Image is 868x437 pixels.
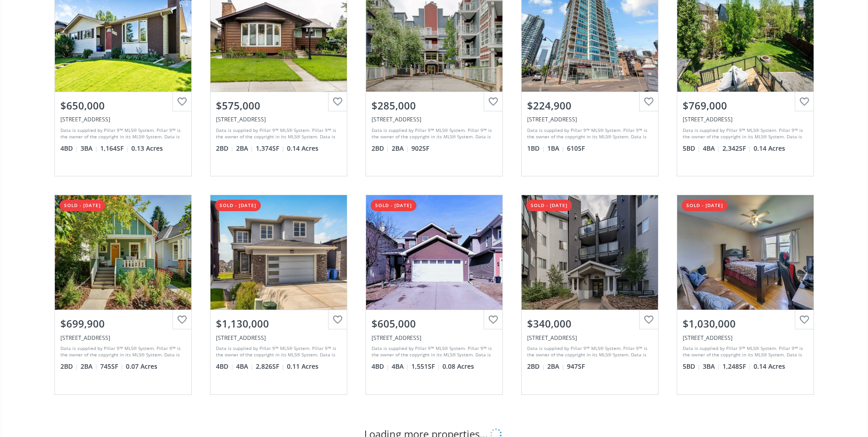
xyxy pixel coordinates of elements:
span: 2 BA [236,144,253,153]
div: $1,130,000 [216,317,341,331]
div: $650,000 [60,98,186,113]
a: sold - [DATE]$699,900[STREET_ADDRESS]Data is supplied by Pillar 9™ MLS® System. Pillar 9™ is the ... [45,186,201,404]
div: Data is supplied by Pillar 9™ MLS® System. Pillar 9™ is the owner of the copyright in its MLS® Sy... [372,127,495,141]
a: sold - [DATE]$1,030,000[STREET_ADDRESS]Data is supplied by Pillar 9™ MLS® System. Pillar 9™ is th... [668,186,823,404]
span: 4 BD [60,144,78,153]
div: 34 Chaparral Valley Place SE, Calgary, AB T2X 0M1 [683,115,808,123]
span: 1,248 SF [722,362,751,371]
div: $605,000 [372,317,497,331]
span: 2 BD [527,362,545,371]
div: 229 Carringvue Manor NW, Calgary, AB T3P 0W3 [216,334,341,342]
div: 333 Riverfront Avenue SE #349, Calgary, AB T2G 5R1 [372,115,497,123]
div: Data is supplied by Pillar 9™ MLS® System. Pillar 9™ is the owner of the copyright in its MLS® Sy... [216,127,339,141]
div: Data is supplied by Pillar 9™ MLS® System. Pillar 9™ is the owner of the copyright in its MLS® Sy... [683,345,806,359]
div: Data is supplied by Pillar 9™ MLS® System. Pillar 9™ is the owner of the copyright in its MLS® Sy... [683,127,806,141]
span: 0.14 Acres [754,144,785,153]
div: Data is supplied by Pillar 9™ MLS® System. Pillar 9™ is the owner of the copyright in its MLS® Sy... [60,345,183,359]
span: 0.07 Acres [126,362,157,371]
span: 0.08 Acres [442,362,474,371]
span: 4 BD [216,362,234,371]
div: Data is supplied by Pillar 9™ MLS® System. Pillar 9™ is the owner of the copyright in its MLS® Sy... [216,345,339,359]
a: sold - [DATE]$340,000[STREET_ADDRESS]Data is supplied by Pillar 9™ MLS® System. Pillar 9™ is the ... [512,186,668,404]
span: 2 BA [547,362,565,371]
div: 829 4 Avenue NW, Calgary, AB T2N 0M9 [60,334,186,342]
span: 4 BA [703,144,720,153]
a: sold - [DATE]$605,000[STREET_ADDRESS]Data is supplied by Pillar 9™ MLS® System. Pillar 9™ is the ... [356,186,512,404]
span: 1 BA [547,144,565,153]
span: 1,164 SF [100,144,129,153]
div: Data is supplied by Pillar 9™ MLS® System. Pillar 9™ is the owner of the copyright in its MLS® Sy... [527,127,650,141]
span: 610 SF [567,144,585,153]
div: 20 Sierra Morena Mews SW #404, Calgary, AB T3H 3K6 [527,334,652,342]
div: Data is supplied by Pillar 9™ MLS® System. Pillar 9™ is the owner of the copyright in its MLS® Sy... [372,345,495,359]
span: 4 BA [236,362,253,371]
span: 5 BD [683,362,701,371]
div: 7120 20 Street SE, Calgary, AB T2C 0P6 [216,115,341,123]
span: 0.14 Acres [754,362,785,371]
span: 3 BA [81,144,98,153]
span: 2,826 SF [256,362,285,371]
span: 0.13 Acres [131,144,163,153]
div: 7219 Range Drive NW, Calgary, AB T3G 1H2 [60,115,186,123]
a: sold - [DATE]$1,130,000[STREET_ADDRESS]Data is supplied by Pillar 9™ MLS® System. Pillar 9™ is th... [201,186,356,404]
span: 902 SF [411,144,429,153]
span: 0.14 Acres [287,144,318,153]
div: $699,900 [60,317,186,331]
span: 1,551 SF [411,362,440,371]
span: 3 BA [703,362,720,371]
span: 2,342 SF [722,144,751,153]
div: $769,000 [683,98,808,113]
div: 188 15 Avenue SW #803, Calgary, AB T2R 1S4 [527,115,652,123]
span: 2 BD [60,362,78,371]
div: Data is supplied by Pillar 9™ MLS® System. Pillar 9™ is the owner of the copyright in its MLS® Sy... [60,127,183,141]
span: 0.11 Acres [287,362,318,371]
div: Data is supplied by Pillar 9™ MLS® System. Pillar 9™ is the owner of the copyright in its MLS® Sy... [527,345,650,359]
span: 2 BA [81,362,98,371]
div: $285,000 [372,98,497,113]
span: 1 BD [527,144,545,153]
div: 801 Martindale Boulevard NE, Calgary, AB T3J 4J7 [372,334,497,342]
span: 2 BA [392,144,409,153]
div: $224,900 [527,98,652,113]
span: 947 SF [567,362,585,371]
span: 1,374 SF [256,144,285,153]
div: $1,030,000 [683,317,808,331]
span: 5 BD [683,144,701,153]
div: $575,000 [216,98,341,113]
span: 2 BD [372,144,389,153]
span: 745 SF [100,362,124,371]
span: 4 BD [372,362,389,371]
span: 4 BA [392,362,409,371]
div: 2232 30 Avenue SW, Calgary, AB T2T 1R7 [683,334,808,342]
div: $340,000 [527,317,652,331]
span: 2 BD [216,144,234,153]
